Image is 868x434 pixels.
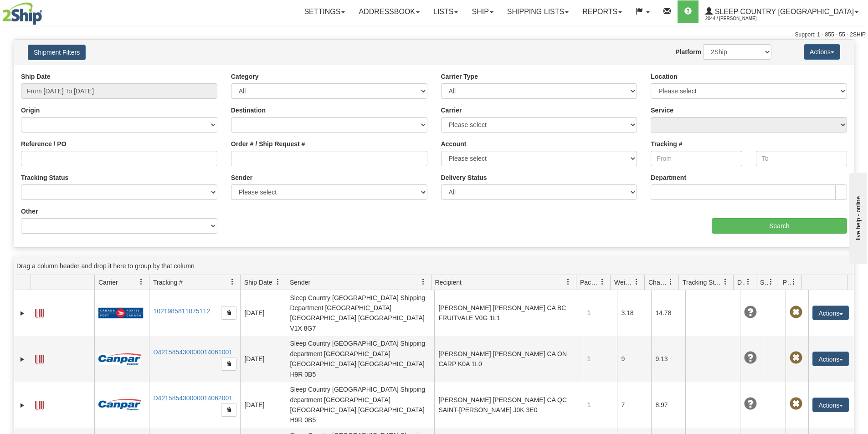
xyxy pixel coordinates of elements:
span: Unknown [744,306,757,319]
button: Copy to clipboard [221,306,236,320]
label: Account [441,139,467,148]
span: Unknown [744,398,757,410]
span: Ship Date [244,278,272,287]
span: Pickup Not Assigned [790,352,802,364]
td: 1 [583,336,617,382]
a: Recipient filter column settings [560,274,576,290]
a: Ship Date filter column settings [270,274,286,290]
td: 1 [583,382,617,428]
a: Sleep Country [GEOGRAPHIC_DATA] 2044 / [PERSON_NAME] [699,0,865,23]
a: Reports [575,0,629,23]
td: 7 [617,382,651,428]
a: Packages filter column settings [595,274,610,290]
td: Sleep Country [GEOGRAPHIC_DATA] Shipping department [GEOGRAPHIC_DATA] [GEOGRAPHIC_DATA] [GEOGRAPH... [286,382,434,428]
a: Lists [426,0,465,23]
a: D421585430000014061001 [153,348,232,356]
span: Tracking # [153,278,183,287]
a: Expand [18,401,27,410]
label: Carrier Type [441,72,478,81]
button: Shipment Filters [28,45,86,60]
span: Delivery Status [737,278,745,287]
span: Recipient [435,278,462,287]
span: 2044 / [PERSON_NAME] [705,14,774,23]
a: Weight filter column settings [629,274,644,290]
label: Destination [231,106,266,115]
span: Pickup Not Assigned [790,306,802,319]
span: Unknown [744,352,757,364]
td: Sleep Country [GEOGRAPHIC_DATA] Shipping Department [GEOGRAPHIC_DATA] [GEOGRAPHIC_DATA] [GEOGRAPH... [286,290,434,336]
td: [DATE] [240,336,286,382]
button: Actions [812,398,849,412]
a: Carrier filter column settings [134,274,149,290]
td: 1 [583,290,617,336]
a: Label [35,305,44,320]
button: Copy to clipboard [221,403,236,417]
a: Pickup Status filter column settings [786,274,801,290]
input: From [651,151,742,166]
a: Expand [18,309,27,318]
label: Ship Date [21,72,51,81]
a: Charge filter column settings [663,274,678,290]
input: To [756,151,847,166]
a: Expand [18,355,27,364]
label: Order # / Ship Request # [231,139,305,148]
span: Weight [614,278,633,287]
iframe: chat widget [847,170,867,263]
td: Sleep Country [GEOGRAPHIC_DATA] Shipping department [GEOGRAPHIC_DATA] [GEOGRAPHIC_DATA] [GEOGRAPH... [286,336,434,382]
button: Copy to clipboard [221,357,236,371]
a: Shipment Issues filter column settings [763,274,779,290]
td: [DATE] [240,382,286,428]
div: live help - online [7,8,84,15]
label: Reference / PO [21,139,67,148]
td: 3.18 [617,290,651,336]
a: Sender filter column settings [416,274,431,290]
td: 9 [617,336,651,382]
button: Actions [804,44,840,60]
span: Sleep Country [GEOGRAPHIC_DATA] [713,8,854,15]
td: [PERSON_NAME] [PERSON_NAME] CA QC SAINT-[PERSON_NAME] J0K 3E0 [434,382,583,428]
label: Carrier [441,106,462,115]
span: Pickup Not Assigned [790,398,802,410]
td: [PERSON_NAME] [PERSON_NAME] CA BC FRUITVALE V0G 1L1 [434,290,583,336]
span: Tracking Status [683,278,722,287]
a: Delivery Status filter column settings [740,274,756,290]
span: Sender [290,278,310,287]
img: 14 - Canpar [98,353,141,365]
label: Location [651,72,677,81]
a: Tracking # filter column settings [225,274,240,290]
a: D421585430000014062001 [153,394,232,402]
td: 9.13 [651,336,685,382]
a: Label [35,397,44,412]
label: Department [651,173,686,182]
span: Charge [648,278,668,287]
a: Shipping lists [500,0,575,23]
a: Label [35,351,44,366]
td: 14.78 [651,290,685,336]
div: grid grouping header [14,257,854,275]
img: 20 - Canada Post [98,307,143,319]
a: Tracking Status filter column settings [718,274,733,290]
td: [DATE] [240,290,286,336]
a: Ship [465,0,500,23]
td: 8.97 [651,382,685,428]
label: Tracking Status [21,173,68,182]
a: 1021985811075112 [153,307,210,315]
input: Search [712,218,847,234]
img: logo2044.jpg [2,2,42,25]
div: Support: 1 - 855 - 55 - 2SHIP [2,31,866,39]
label: Sender [231,173,252,182]
a: Addressbook [352,0,426,23]
button: Actions [812,352,849,366]
span: Pickup Status [783,278,791,287]
label: Origin [21,106,40,115]
label: Category [231,72,259,81]
span: Packages [580,278,599,287]
button: Actions [812,306,849,320]
label: Tracking # [651,139,682,148]
img: 14 - Canpar [98,399,141,410]
td: [PERSON_NAME] [PERSON_NAME] CA ON CARP K0A 1L0 [434,336,583,382]
label: Platform [675,47,701,56]
a: Settings [297,0,352,23]
span: Shipment Issues [760,278,768,287]
label: Service [651,106,673,115]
